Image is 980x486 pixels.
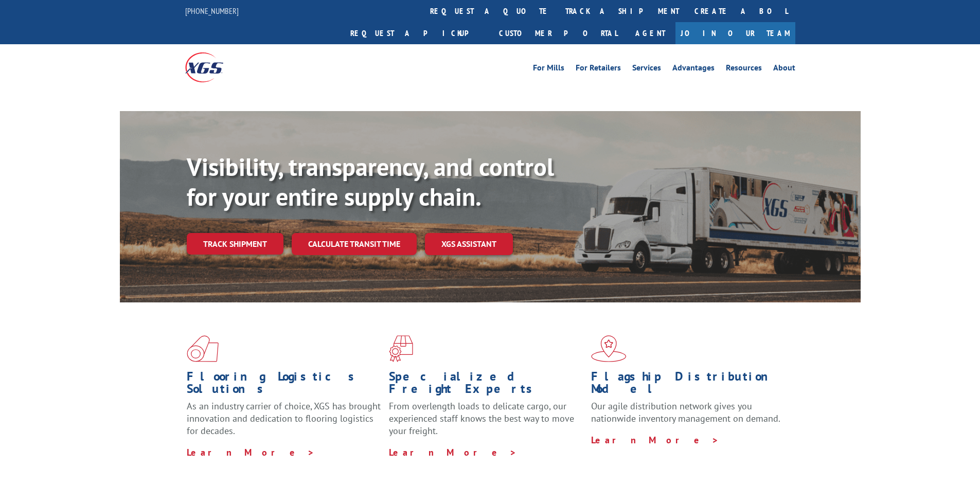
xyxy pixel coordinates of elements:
a: Request a pickup [343,22,491,44]
h1: Flagship Distribution Model [591,370,786,400]
h1: Specialized Freight Experts [389,370,583,400]
a: For Mills [533,64,564,75]
a: Calculate transit time [292,233,417,255]
a: Learn More > [591,434,719,446]
a: Track shipment [187,233,283,255]
a: Resources [726,64,762,75]
p: From overlength loads to delicate cargo, our experienced staff knows the best way to move your fr... [389,400,583,446]
a: Learn More > [187,446,315,458]
a: Advantages [672,64,715,75]
a: Join Our Team [675,22,795,44]
img: xgs-icon-focused-on-flooring-red [389,335,413,362]
b: Visibility, transparency, and control for your entire supply chain. [187,151,554,212]
a: XGS ASSISTANT [425,233,513,255]
a: [PHONE_NUMBER] [185,6,239,16]
img: xgs-icon-total-supply-chain-intelligence-red [187,335,219,362]
a: Learn More > [389,446,517,458]
a: Services [632,64,661,75]
span: Our agile distribution network gives you nationwide inventory management on demand. [591,400,780,424]
img: xgs-icon-flagship-distribution-model-red [591,335,627,362]
span: As an industry carrier of choice, XGS has brought innovation and dedication to flooring logistics... [187,400,381,437]
a: Customer Portal [491,22,625,44]
a: About [773,64,795,75]
a: For Retailers [576,64,621,75]
a: Agent [625,22,675,44]
h1: Flooring Logistics Solutions [187,370,381,400]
